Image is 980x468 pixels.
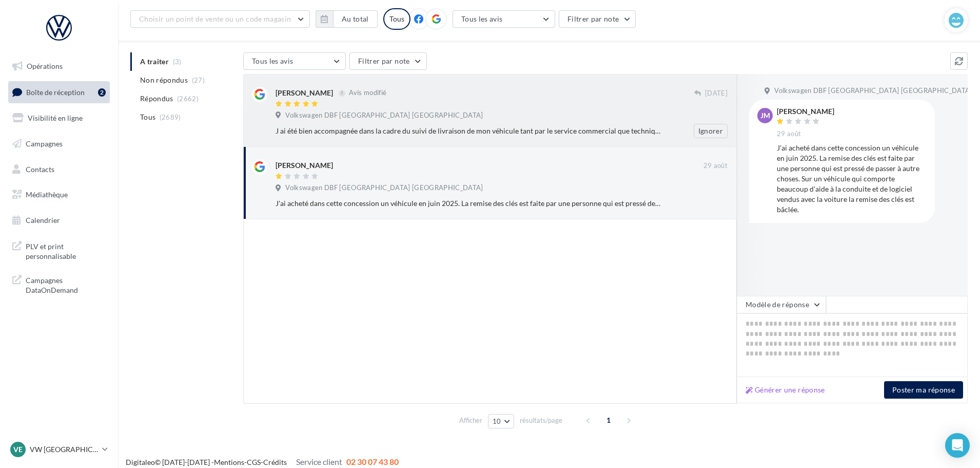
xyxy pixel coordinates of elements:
div: [PERSON_NAME] [276,160,333,171]
span: 1 [600,412,617,428]
span: 10 [493,417,501,425]
a: PLV et print personnalisable [6,235,112,266]
button: Au total [333,10,378,28]
a: Digitaleo [126,458,155,466]
button: Filtrer par note [559,10,636,28]
a: CGS [247,458,261,466]
span: Non répondus [140,75,188,85]
span: Répondus [140,93,173,104]
span: JM [760,110,770,121]
button: Ignorer [694,124,728,138]
span: PLV et print personnalisable [26,239,106,261]
div: J'ai acheté dans cette concession un véhicule en juin 2025. La remise des clés est faite par une ... [777,143,927,215]
span: Service client [296,457,342,466]
a: Visibilité en ligne [6,107,112,129]
a: Crédits [263,458,287,466]
span: Tous [140,112,155,122]
span: Afficher [459,416,482,425]
span: Volkswagen DBF [GEOGRAPHIC_DATA] [GEOGRAPHIC_DATA] [285,183,483,193]
a: VE VW [GEOGRAPHIC_DATA] [8,440,110,459]
a: Contacts [6,159,112,180]
button: Au total [316,10,378,28]
span: [DATE] [705,89,728,98]
a: Boîte de réception2 [6,81,112,103]
span: Boîte de réception [26,87,85,96]
span: (27) [192,76,205,84]
span: (2662) [177,95,199,103]
span: Avis modifié [349,89,386,97]
div: Open Intercom Messenger [945,433,970,458]
button: Modèle de réponse [737,296,826,313]
button: Générer une réponse [741,384,829,396]
span: Tous les avis [252,57,293,65]
p: VW [GEOGRAPHIC_DATA] [30,444,98,455]
span: Visibilité en ligne [28,114,83,122]
span: Tous les avis [461,14,503,23]
button: Tous les avis [243,52,346,70]
div: [PERSON_NAME] [276,88,333,98]
span: Opérations [27,62,63,70]
span: Choisir un point de vente ou un code magasin [139,14,291,23]
a: Campagnes [6,133,112,155]
div: Tous [383,8,410,30]
a: Calendrier [6,210,112,231]
span: © [DATE]-[DATE] - - - [126,458,399,466]
a: Campagnes DataOnDemand [6,269,112,299]
button: 10 [488,414,514,428]
a: Médiathèque [6,184,112,205]
span: Médiathèque [26,190,68,199]
button: Filtrer par note [349,52,427,70]
span: VE [13,444,23,455]
div: [PERSON_NAME] [777,108,834,115]
span: Volkswagen DBF [GEOGRAPHIC_DATA] [GEOGRAPHIC_DATA] [285,111,483,120]
span: 29 août [777,129,801,139]
button: Poster ma réponse [884,381,963,399]
span: Contacts [26,164,54,173]
button: Choisir un point de vente ou un code magasin [130,10,310,28]
span: Campagnes DataOnDemand [26,273,106,295]
span: Campagnes [26,139,63,148]
div: J ai été bien accompagnée dans la cadre du suivi de livraison de mon véhicule tant par le service... [276,126,661,136]
span: (2689) [160,113,181,121]
div: J'ai acheté dans cette concession un véhicule en juin 2025. La remise des clés est faite par une ... [276,198,661,209]
a: Mentions [214,458,244,466]
a: Opérations [6,55,112,77]
button: Tous les avis [453,10,555,28]
span: résultats/page [520,416,562,425]
span: 29 août [703,161,728,171]
div: 2 [98,88,106,97]
span: Calendrier [26,216,60,224]
span: Volkswagen DBF [GEOGRAPHIC_DATA] [GEOGRAPHIC_DATA] [774,86,972,96]
span: 02 30 07 43 80 [346,457,399,466]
